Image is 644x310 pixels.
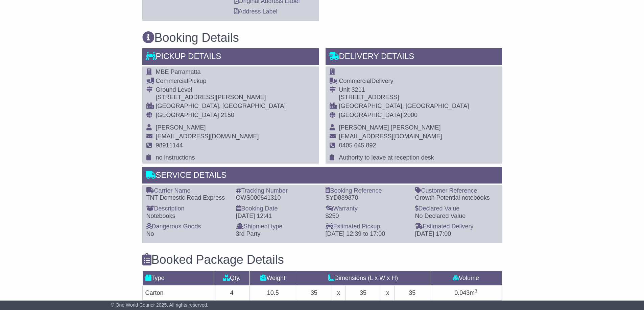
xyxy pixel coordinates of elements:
[236,187,319,195] div: Tracking Number
[415,230,498,238] div: [DATE] 17:00
[156,94,286,101] div: [STREET_ADDRESS][PERSON_NAME]
[339,94,469,101] div: [STREET_ADDRESS]
[339,142,376,149] span: 0405 645 892
[146,213,229,220] div: Notebooks
[156,112,219,118] span: [GEOGRAPHIC_DATA]
[156,124,206,131] span: [PERSON_NAME]
[296,286,332,301] td: 35
[415,213,498,220] div: No Declared Value
[415,205,498,213] div: Declared Value
[339,78,372,84] span: Commercial
[339,86,469,94] div: Unit 3211
[142,286,214,301] td: Carton
[236,194,319,202] div: OWS000641310
[339,78,469,85] div: Delivery
[326,223,408,230] div: Estimated Pickup
[146,194,229,202] div: TNT Domestic Road Express
[326,187,408,195] div: Booking Reference
[156,68,201,75] span: MBE Parramatta
[339,124,441,131] span: [PERSON_NAME] [PERSON_NAME]
[214,271,250,286] td: Qty.
[146,187,229,195] div: Carrier Name
[250,271,296,286] td: Weight
[214,286,250,301] td: 4
[415,194,498,202] div: Growth Potential notebooks
[146,223,229,230] div: Dangerous Goods
[415,187,498,195] div: Customer Reference
[156,142,183,149] span: 98911144
[142,271,214,286] td: Type
[142,167,502,185] div: Service Details
[236,230,261,237] span: 3rd Party
[156,78,188,84] span: Commercial
[146,230,154,237] span: No
[394,286,430,301] td: 35
[234,8,278,15] a: Address Label
[339,103,469,110] div: [GEOGRAPHIC_DATA], [GEOGRAPHIC_DATA]
[156,133,259,140] span: [EMAIL_ADDRESS][DOMAIN_NAME]
[146,205,229,213] div: Description
[339,154,434,161] span: Authority to leave at reception desk
[156,78,286,85] div: Pickup
[296,271,430,286] td: Dimensions (L x W x H)
[156,103,286,110] div: [GEOGRAPHIC_DATA], [GEOGRAPHIC_DATA]
[236,205,319,213] div: Booking Date
[236,223,319,230] div: Shipment type
[142,253,502,266] h3: Booked Package Details
[339,133,442,140] span: [EMAIL_ADDRESS][DOMAIN_NAME]
[142,31,502,45] h3: Booking Details
[381,286,394,301] td: x
[236,213,319,220] div: [DATE] 12:41
[221,112,234,118] span: 2150
[326,194,408,202] div: SYD889870
[156,154,195,161] span: no instructions
[345,286,381,301] td: 35
[404,112,418,118] span: 2000
[250,286,296,301] td: 10.5
[111,302,209,308] span: © One World Courier 2025. All rights reserved.
[475,288,477,293] sup: 3
[430,271,502,286] td: Volume
[142,48,319,66] div: Pickup Details
[332,286,345,301] td: x
[415,223,498,230] div: Estimated Delivery
[326,48,502,66] div: Delivery Details
[339,112,402,118] span: [GEOGRAPHIC_DATA]
[326,205,408,213] div: Warranty
[326,213,408,220] div: $250
[156,86,286,94] div: Ground Level
[454,289,470,296] span: 0.043
[326,230,408,238] div: [DATE] 12:39 to 17:00
[430,286,502,301] td: m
